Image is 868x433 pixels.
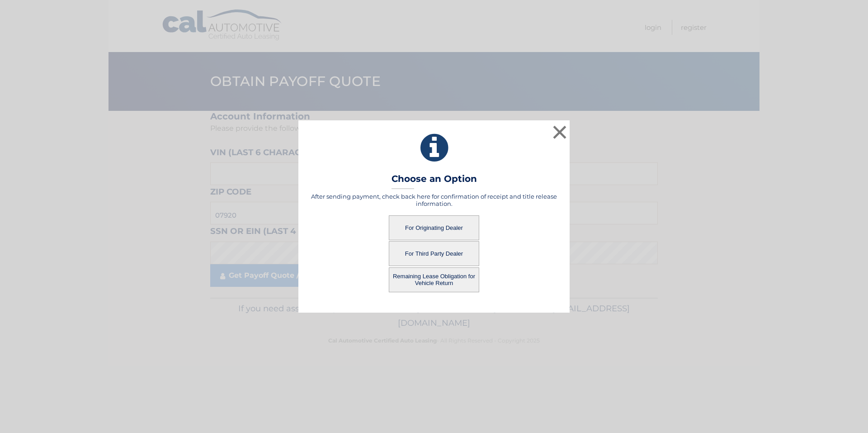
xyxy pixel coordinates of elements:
[389,215,479,240] button: For Originating Dealer
[310,193,558,207] h5: After sending payment, check back here for confirmation of receipt and title release information.
[392,173,477,189] h3: Choose an Option
[389,241,479,266] button: For Third Party Dealer
[551,123,569,141] button: ×
[389,267,479,292] button: Remaining Lease Obligation for Vehicle Return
